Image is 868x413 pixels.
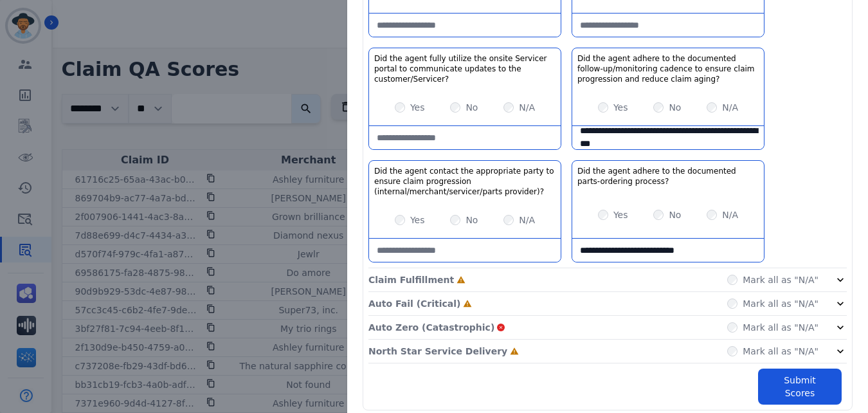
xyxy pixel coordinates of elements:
[368,273,454,286] p: Claim Fulfillment
[722,208,738,221] label: N/A
[758,369,842,405] button: Submit Scores
[743,273,818,286] label: Mark all as "N/A"
[368,345,507,358] p: North Star Service Delivery
[374,166,556,197] h3: Did the agent contact the appropriate party to ensure claim progression (internal/merchant/servic...
[368,297,460,310] p: Auto Fail (Critical)
[669,101,681,114] label: No
[466,101,478,114] label: No
[410,214,425,226] label: Yes
[519,214,535,226] label: N/A
[374,53,556,84] h3: Did the agent fully utilize the onsite Servicer portal to communicate updates to the customer/Ser...
[669,208,681,221] label: No
[466,214,478,226] label: No
[743,297,818,310] label: Mark all as "N/A"
[577,166,759,187] h3: Did the agent adhere to the documented parts-ordering process?
[613,101,628,114] label: Yes
[519,101,535,114] label: N/A
[410,101,425,114] label: Yes
[368,321,494,334] p: Auto Zero (Catastrophic)
[613,208,628,221] label: Yes
[577,53,759,84] h3: Did the agent adhere to the documented follow-up/monitoring cadence to ensure claim progression a...
[743,321,818,334] label: Mark all as "N/A"
[722,101,738,114] label: N/A
[743,345,818,358] label: Mark all as "N/A"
